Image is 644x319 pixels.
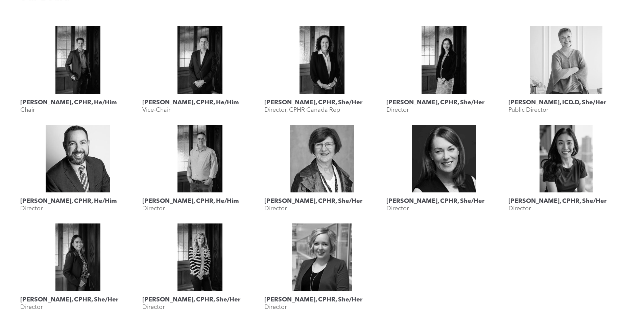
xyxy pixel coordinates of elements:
[142,197,239,205] h3: [PERSON_NAME], CPHR, He/Him
[386,106,409,114] p: Director
[508,197,606,205] h3: [PERSON_NAME], CPHR, She/Her
[508,26,624,94] a: Lyn Brown, ICD.D, She/Her
[264,223,380,291] a: Shauna Yohemas, CPHR, She/Her
[142,303,165,311] p: Director
[142,223,258,291] a: Megan Vaughan, CPHR, She/Her
[142,205,165,212] p: Director
[508,106,548,114] p: Public Director
[264,197,362,205] h3: [PERSON_NAME], CPHR, She/Her
[20,99,117,106] h3: [PERSON_NAME], CPHR, He/Him
[20,205,43,212] p: Director
[142,106,170,114] p: Vice-Chair
[508,125,624,192] a: Rebecca Lee, CPHR, She/Her
[386,26,502,94] a: Mahyar Alinejad, CPHR, She/Her
[20,26,136,94] a: Geordie MacPherson, CPHR, He/Him
[264,205,287,212] p: Director
[386,125,502,192] a: Karen Krull, CPHR, She/Her
[264,296,362,303] h3: [PERSON_NAME], CPHR, She/Her
[264,106,340,114] p: Director, CPHR Canada Rep
[264,303,287,311] p: Director
[142,99,239,106] h3: [PERSON_NAME], CPHR, He/Him
[264,26,380,94] a: Lisa Watson, CPHR, She/Her
[20,125,136,192] a: Rob Caswell, CPHR, He/Him
[264,125,380,192] a: Landis Jackson, CPHR, She/Her
[508,205,531,212] p: Director
[20,296,118,303] h3: [PERSON_NAME], CPHR, She/Her
[20,223,136,291] a: Katherine Salucop, CPHR, She/Her
[20,197,117,205] h3: [PERSON_NAME], CPHR, He/Him
[508,99,606,106] h3: [PERSON_NAME], ICD.D, She/Her
[142,125,258,192] a: Rob Dombowsky, CPHR, He/Him
[142,296,240,303] h3: [PERSON_NAME], CPHR, She/Her
[20,106,35,114] p: Chair
[386,197,484,205] h3: [PERSON_NAME], CPHR, She/Her
[264,99,362,106] h3: [PERSON_NAME], CPHR, She/Her
[386,99,484,106] h3: [PERSON_NAME], CPHR, She/Her
[20,303,43,311] p: Director
[386,205,409,212] p: Director
[142,26,258,94] a: Jesse Grieder, CPHR, He/Him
